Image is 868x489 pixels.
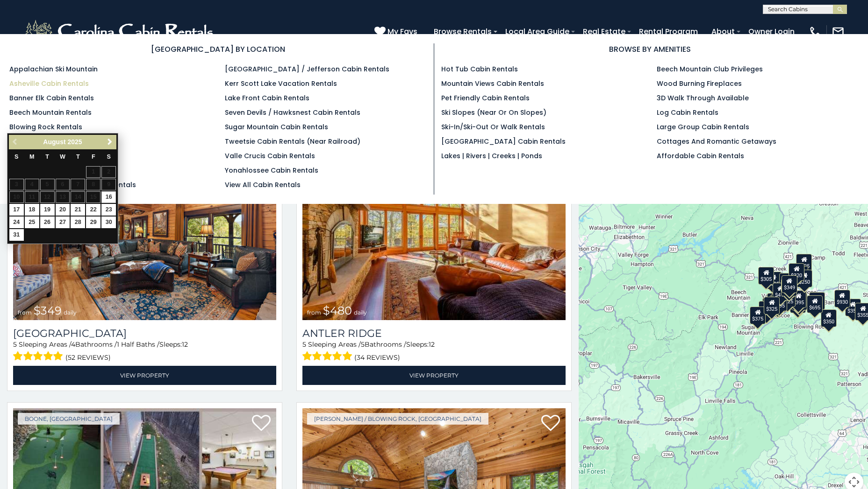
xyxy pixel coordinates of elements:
span: Monday [29,154,35,160]
a: 26 [40,217,55,228]
span: 2025 [67,138,82,146]
a: 17 [9,204,24,216]
h3: BROWSE BY AMENITIES [441,43,859,55]
a: Antler Ridge [302,327,566,340]
a: 22 [86,204,100,216]
a: 18 [25,204,39,216]
img: mail-regular-white.png [832,25,845,38]
div: Sleeping Areas / Bathrooms / Sleeps: [13,340,276,363]
div: $485 [770,295,786,313]
span: Tuesday [45,154,49,160]
a: View Property [13,366,276,385]
a: Browse Rentals [429,23,496,40]
img: Antler Ridge [302,144,566,320]
div: $695 [807,295,823,313]
div: $375 [750,307,766,324]
a: 25 [25,217,39,228]
a: Affordable Cabin Rentals [657,151,744,161]
div: $380 [809,292,825,310]
a: Lake Front Cabin Rentals [225,93,309,103]
div: Sleeping Areas / Bathrooms / Sleeps: [302,340,566,363]
span: Next [106,138,114,146]
span: Saturday [107,154,111,160]
span: My Favs [387,26,417,37]
div: $565 [779,273,795,291]
span: (52 reviews) [65,351,111,363]
a: Valle Crucis Cabin Rentals [225,151,315,161]
div: $320 [789,263,805,281]
a: 16 [101,191,116,203]
a: View Property [302,366,566,385]
a: Lakes | Rivers | Creeks | Ponds [441,151,542,161]
a: Real Estate [578,23,630,40]
a: Beech Mountain Rentals [9,108,92,117]
a: Seven Devils / Hawksnest Cabin Rentals [225,108,360,117]
a: Beech Mountain Club Privileges [657,64,763,74]
a: Wood Burning Fireplaces [657,79,742,88]
a: Rental Program [634,23,703,40]
span: Sunday [14,154,18,160]
div: $330 [759,301,775,319]
a: Antler Ridge from $480 daily [302,144,566,320]
a: Appalachian Ski Mountain [9,64,98,74]
a: Cottages and Romantic Getaways [657,137,776,146]
div: $325 [764,297,780,314]
div: $350 [821,309,837,327]
span: 5 [13,340,17,349]
span: daily [354,309,367,316]
a: View All Cabin Rentals [225,180,301,189]
span: daily [64,309,77,316]
a: Add to favorites [252,414,271,433]
a: About [707,23,739,40]
a: [GEOGRAPHIC_DATA] Cabin Rentals [441,137,566,146]
a: 31 [9,229,24,241]
span: from [307,309,321,316]
span: from [18,309,32,316]
a: Local Area Guide [501,23,574,40]
a: Ski-in/Ski-Out or Walk Rentals [441,122,545,132]
span: 5 [302,340,306,349]
div: $250 [797,270,813,287]
a: [GEOGRAPHIC_DATA] / Jefferson Cabin Rentals [225,64,389,74]
span: 4 [71,340,75,349]
span: 12 [429,340,435,349]
img: Diamond Creek Lodge [13,144,276,320]
a: 21 [71,204,85,216]
span: Wednesday [60,154,65,160]
a: Diamond Creek Lodge from $349 daily [13,144,276,320]
span: 5 [361,340,365,349]
a: Yonahlossee Cabin Rentals [225,166,318,175]
h3: [GEOGRAPHIC_DATA] BY LOCATION [9,43,427,55]
a: Log Cabin Rentals [657,108,718,117]
span: $349 [34,304,62,317]
span: $480 [323,304,352,317]
a: 30 [101,217,116,228]
a: 3D Walk Through Available [657,93,749,103]
a: Pet Friendly Cabin Rentals [441,93,530,103]
a: Hot Tub Cabin Rentals [441,64,518,74]
a: My Favs [374,26,420,38]
div: $349 [782,275,797,293]
div: $395 [791,290,807,308]
a: Next [104,136,115,148]
span: (34 reviews) [354,351,400,363]
span: 12 [182,340,188,349]
div: $355 [845,299,861,316]
a: 27 [56,217,70,228]
span: Thursday [76,154,80,160]
a: [PERSON_NAME] / Blowing Rock, [GEOGRAPHIC_DATA] [307,413,488,425]
div: $400 [767,293,783,311]
span: 1 Half Baths / [117,340,159,349]
a: 20 [56,204,70,216]
a: 28 [71,217,85,228]
a: Asheville Cabin Rentals [9,79,89,88]
a: Owner Login [744,23,799,40]
div: $930 [834,290,850,307]
a: 24 [9,217,24,228]
a: Tweetsie Cabin Rentals (Near Railroad) [225,137,360,146]
div: $305 [759,267,775,285]
a: Kerr Scott Lake Vacation Rentals [225,79,337,88]
a: 19 [40,204,55,216]
span: August [43,138,65,146]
